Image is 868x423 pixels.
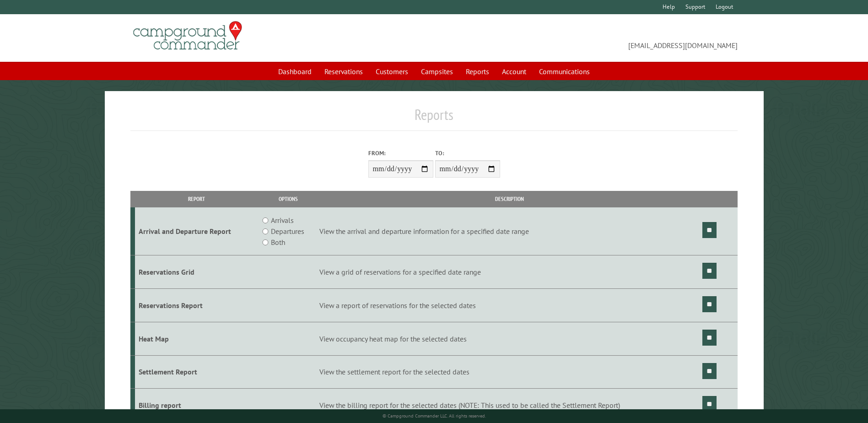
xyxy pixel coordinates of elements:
[271,237,285,248] label: Both
[370,63,414,80] a: Customers
[318,207,701,255] td: View the arrival and departure information for a specified date range
[135,255,258,289] td: Reservations Grid
[318,355,701,389] td: View the settlement report for the selected dates
[135,191,258,207] th: Report
[496,63,532,80] a: Account
[135,322,258,355] td: Heat Map
[319,63,368,80] a: Reservations
[460,63,495,80] a: Reports
[273,63,317,80] a: Dashboard
[135,288,258,322] td: Reservations Report
[434,25,738,51] span: [EMAIL_ADDRESS][DOMAIN_NAME]
[271,226,304,237] label: Departures
[135,355,258,389] td: Settlement Report
[435,149,500,157] label: To:
[135,389,258,422] td: Billing report
[318,191,701,207] th: Description
[130,18,245,54] img: Campground Commander
[130,106,737,131] h1: Reports
[318,255,701,289] td: View a grid of reservations for a specified date range
[258,191,318,207] th: Options
[271,215,294,226] label: Arrivals
[135,207,258,255] td: Arrival and Departure Report
[383,413,486,419] small: © Campground Commander LLC. All rights reserved.
[318,322,701,355] td: View occupancy heat map for the selected dates
[368,149,433,157] label: From:
[318,288,701,322] td: View a report of reservations for the selected dates
[318,389,701,422] td: View the billing report for the selected dates (NOTE: This used to be called the Settlement Report)
[415,63,458,80] a: Campsites
[534,63,595,80] a: Communications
